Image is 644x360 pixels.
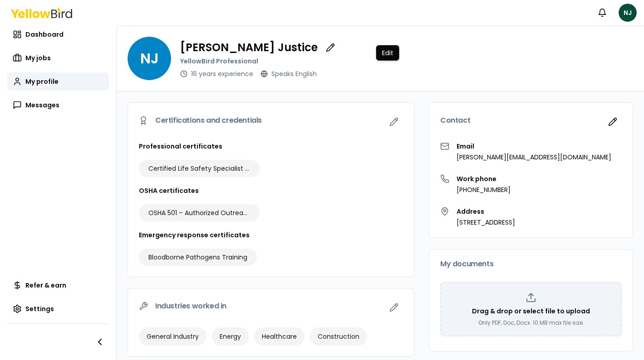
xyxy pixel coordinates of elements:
[212,327,249,346] div: Energy
[148,253,247,262] span: Bloodborne Pathogens Training
[139,142,403,151] h3: Professional certificates
[382,48,393,58] p: Edit
[457,218,515,227] p: [STREET_ADDRESS]
[148,208,250,217] span: OSHA 501 – Authorized Outreach Instructor for General Industry
[25,101,59,110] span: Messages
[254,327,305,346] div: Healthcare
[318,332,359,341] span: Construction
[148,164,250,173] span: Certified Life Safety Specialist (CLSS)
[457,185,511,194] p: [PHONE_NUMBER]
[440,260,493,268] span: My documents
[7,300,109,318] a: Settings
[25,281,66,290] span: Refer & earn
[180,57,339,66] p: YellowBird Professional
[310,327,367,346] div: Construction
[191,69,253,78] p: 16 years experience
[7,25,109,43] a: Dashboard
[25,53,51,62] span: My jobs
[139,186,403,195] h3: OSHA certificates
[440,117,470,124] span: Contact
[139,160,260,177] div: Certified Life Safety Specialist (CLSS)
[139,230,403,240] h3: Emergency response certificates
[139,249,257,266] div: Bloodborne Pathogens Training
[457,153,611,162] p: [PERSON_NAME][EMAIL_ADDRESS][DOMAIN_NAME]
[440,282,622,336] div: Drag & drop or select file to uploadOnly PDF, Doc, Docx. 10 MB max file size.
[7,72,109,91] a: My profile
[147,332,199,341] span: General Industry
[457,174,511,183] h3: Work phone
[155,302,226,310] span: Industries worked in
[457,142,611,151] h3: Email
[478,319,584,326] p: Only PDF, Doc, Docx. 10 MB max file size.
[128,37,171,80] span: NJ
[139,204,260,221] div: OSHA 501 – Authorized Outreach Instructor for General Industry
[7,96,109,114] a: Messages
[457,207,515,216] h3: Address
[220,332,241,341] span: Energy
[25,77,59,86] span: My profile
[472,307,590,316] p: Drag & drop or select file to upload
[7,276,109,294] a: Refer & earn
[180,42,318,53] p: [PERSON_NAME] Justice
[7,49,109,67] a: My jobs
[619,4,637,22] span: NJ
[25,304,54,313] span: Settings
[271,69,317,78] p: Speaks English
[262,332,297,341] span: Healthcare
[139,327,206,346] div: General Industry
[25,30,64,39] span: Dashboard
[155,117,262,124] span: Certifications and credentials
